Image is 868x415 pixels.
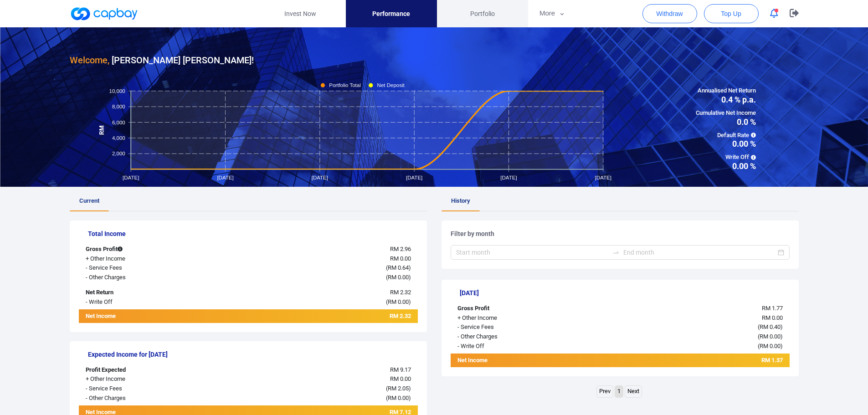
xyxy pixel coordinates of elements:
[612,249,620,256] span: to
[451,304,592,313] div: Gross Profit
[112,135,125,141] tspan: 4,000
[451,356,592,367] div: Net Income
[592,332,790,342] div: ( )
[79,297,220,307] div: - Write Off
[388,385,409,392] span: RM 2.05
[388,274,409,281] span: RM 0.00
[696,118,756,126] span: 0.0 %
[696,96,756,104] span: 0.4 % p.a.
[615,386,623,397] a: Page 1 is your current page
[451,313,592,323] div: + Other Income
[112,119,125,125] tspan: 6,000
[79,384,220,394] div: - Service Fees
[696,140,756,148] span: 0.00 %
[79,374,220,384] div: + Other Income
[696,131,756,140] span: Default Rate
[612,249,620,256] span: swap-right
[642,4,697,23] button: Withdraw
[372,9,410,19] span: Performance
[112,151,125,156] tspan: 2,000
[456,247,609,257] input: Start month
[762,305,783,312] span: RM 1.77
[390,255,411,262] span: RM 0.00
[112,104,125,109] tspan: 8,000
[220,263,418,273] div: ( )
[220,297,418,307] div: ( )
[220,384,418,394] div: ( )
[377,82,405,88] tspan: Net Deposit
[595,175,611,180] tspan: [DATE]
[451,342,592,351] div: - Write Off
[721,9,741,18] span: Top Up
[390,366,411,373] span: RM 9.17
[390,313,411,319] span: RM 2.32
[762,314,783,321] span: RM 0.00
[696,108,756,118] span: Cumulative Net Income
[88,350,418,359] h5: Expected Income for [DATE]
[79,263,220,273] div: - Service Fees
[388,264,409,271] span: RM 0.64
[760,323,781,330] span: RM 0.40
[98,125,105,135] tspan: RM
[696,162,756,170] span: 0.00 %
[470,9,495,19] span: Portfolio
[760,343,781,349] span: RM 0.00
[79,288,220,297] div: Net Return
[451,197,470,204] span: History
[592,323,790,332] div: ( )
[217,175,233,180] tspan: [DATE]
[70,55,109,66] span: Welcome,
[88,230,418,238] h5: Total Income
[70,53,254,67] h3: [PERSON_NAME] [PERSON_NAME] !
[79,197,99,204] span: Current
[390,246,411,252] span: RM 2.96
[696,86,756,96] span: Annualised Net Return
[592,342,790,351] div: ( )
[451,332,592,342] div: - Other Charges
[79,245,220,254] div: Gross Profit
[625,386,642,397] a: Next page
[451,230,790,238] h5: Filter by month
[406,175,422,180] tspan: [DATE]
[390,375,411,382] span: RM 0.00
[760,333,781,340] span: RM 0.00
[761,357,783,364] span: RM 1.37
[220,394,418,403] div: ( )
[79,394,220,403] div: - Other Charges
[329,82,361,88] tspan: Portfolio Total
[390,289,411,296] span: RM 2.32
[79,254,220,264] div: + Other Income
[388,395,409,401] span: RM 0.00
[109,88,125,93] tspan: 10,000
[460,289,790,297] h5: [DATE]
[704,4,759,23] button: Top Up
[696,153,756,162] span: Write Off
[311,175,328,180] tspan: [DATE]
[451,323,592,332] div: - Service Fees
[79,273,220,282] div: - Other Charges
[623,247,776,257] input: End month
[388,298,409,305] span: RM 0.00
[500,175,517,180] tspan: [DATE]
[597,386,613,397] a: Previous page
[123,175,139,180] tspan: [DATE]
[220,273,418,282] div: ( )
[79,365,220,375] div: Profit Expected
[79,312,220,323] div: Net Income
